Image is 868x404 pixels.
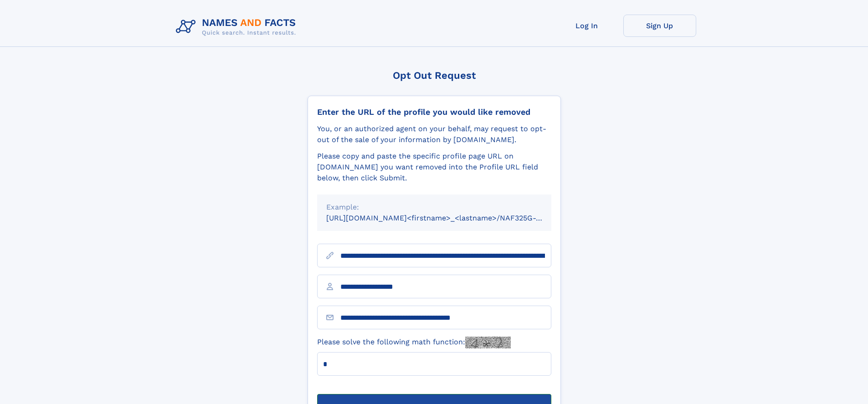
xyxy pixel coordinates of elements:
[317,107,551,117] div: Enter the URL of the profile you would like removed
[308,70,561,81] div: Opt Out Request
[172,15,303,39] img: Logo Names and Facts
[326,202,542,213] div: Example:
[550,15,623,37] a: Log In
[326,214,569,222] small: [URL][DOMAIN_NAME]<firstname>_<lastname>/NAF325G-xxxxxxxx
[623,15,696,37] a: Sign Up
[317,123,551,145] div: You, or an authorized agent on your behalf, may request to opt-out of the sale of your informatio...
[317,151,551,184] div: Please copy and paste the specific profile page URL on [DOMAIN_NAME] you want removed into the Pr...
[317,337,511,348] label: Please solve the following math function:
